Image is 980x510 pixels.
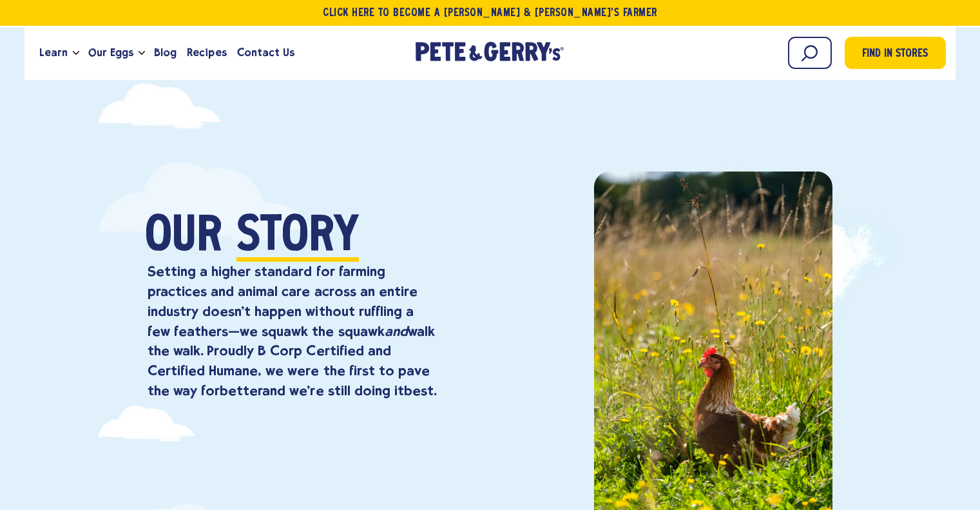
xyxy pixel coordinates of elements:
[237,44,294,61] span: Contact Us
[148,262,436,401] p: Setting a higher standard for farming practices and animal care across an entire industry doesn’t...
[862,46,928,63] span: Find in Stores
[145,213,222,262] span: Our
[187,44,226,61] span: Recipes
[404,382,434,398] strong: best
[73,51,79,55] button: Open the dropdown menu for Learn
[39,44,68,61] span: Learn
[232,35,300,70] a: Contact Us
[34,35,73,70] a: Learn
[182,35,231,70] a: Recipes
[88,44,133,61] span: Our Eggs
[220,382,262,398] strong: better
[149,35,182,70] a: Blog
[788,37,832,69] input: Search
[385,323,408,339] em: and
[154,44,177,61] span: Blog
[83,35,139,70] a: Our Eggs
[845,37,946,69] a: Find in Stores
[139,51,145,55] button: Open the dropdown menu for Our Eggs
[236,213,359,262] span: Story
